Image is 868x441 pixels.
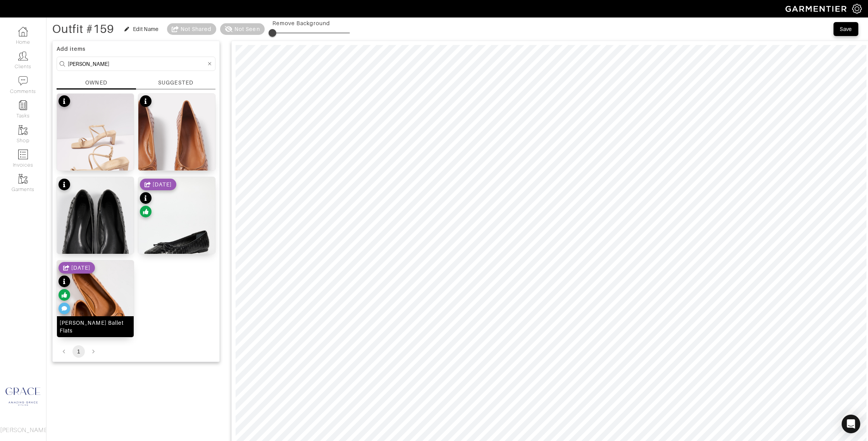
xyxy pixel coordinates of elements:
div: Outfit #159 [52,25,114,33]
div: Shared date [59,262,95,274]
div: [DATE] [153,181,172,188]
div: [PERSON_NAME] Ballet Flats [60,319,131,334]
img: details [57,177,134,313]
div: See product info [59,262,95,316]
div: See product info [140,179,176,219]
div: See product info [59,95,70,109]
div: Shared date [140,179,176,190]
img: garments-icon-b7da505a4dc4fd61783c78ac3ca0ef83fa9d6f193b1c9dc38574b1d14d53ca28.png [18,174,28,184]
div: Save [840,25,852,33]
div: Edit Name [133,25,159,33]
img: comment-icon-a0a6a9ef722e966f86d9cbdc48e553b5cf19dbc54f86b18d962a5391bc8f6eb6.png [18,76,28,86]
div: [DATE] [71,264,90,272]
img: details [138,177,215,313]
img: orders-icon-0abe47150d42831381b5fb84f609e132dff9fe21cb692f30cb5eec754e2cba89.png [18,150,28,159]
img: reminder-icon-8004d30b9f0a5d33ae49ab947aed9ed385cf756f9e5892f1edd6e32f2345188e.png [18,100,28,110]
img: details [57,94,134,209]
img: clients-icon-6bae9207a08558b7cb47a8932f037763ab4055f8c8b6bfacd5dc20c3e0201464.png [18,51,28,61]
div: Remove Background [272,19,350,27]
img: dashboard-icon-dbcd8f5a0b271acd01030246c82b418ddd0df26cd7fceb0bd07c9910d44c42f6.png [18,27,28,36]
div: See product info [140,95,152,109]
img: details [138,94,215,209]
input: Search... [68,59,206,69]
div: Open Intercom Messenger [842,415,860,433]
img: garmentier-logo-header-white-b43fb05a5012e4ada735d5af1a66efaba907eab6374d6393d1fbf88cb4ef424d.png [782,2,852,16]
button: Save [834,22,858,36]
button: page 1 [72,345,85,358]
div: Add items [57,45,215,53]
div: See product info [59,179,70,192]
div: Not Seen [234,25,260,33]
nav: pagination navigation [57,345,215,358]
img: garments-icon-b7da505a4dc4fd61783c78ac3ca0ef83fa9d6f193b1c9dc38574b1d14d53ca28.png [18,125,28,135]
div: Not Shared [181,25,212,33]
div: SUGGESTED [158,79,193,87]
div: OWNED [85,79,107,86]
button: Edit Name [120,24,163,34]
img: gear-icon-white-bd11855cb880d31180b6d7d6211b90ccbf57a29d726f0c71d8c61bd08dd39cc2.png [852,4,862,14]
img: details [57,260,134,396]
